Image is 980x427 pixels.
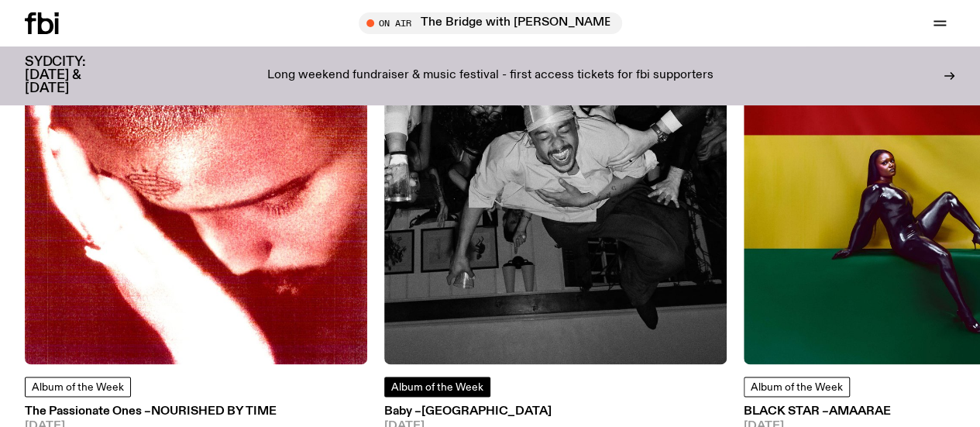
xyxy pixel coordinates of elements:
p: Long weekend fundraiser & music festival - first access tickets for fbi supporters [267,69,714,83]
a: Album of the Week [25,377,131,397]
h3: Baby – [384,406,727,418]
a: Album of the Week [744,377,850,397]
span: Album of the Week [391,382,483,393]
img: A grainy sepia red closeup of Nourished By Time's face. He is looking down, a very overexposed ha... [25,22,367,364]
span: Album of the Week [751,382,843,393]
a: Album of the Week [384,377,490,397]
img: A black and white upside down image of Dijon, held up by a group of people. His eyes are closed a... [384,22,727,364]
span: Album of the Week [32,382,124,393]
h3: SYDCITY: [DATE] & [DATE] [25,56,124,95]
span: [GEOGRAPHIC_DATA] [421,405,552,418]
h3: The Passionate Ones – [25,406,367,418]
span: Amaarae [829,405,891,418]
button: On AirThe Bridge with [PERSON_NAME] [359,12,622,34]
span: Nourished By Time [151,405,277,418]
